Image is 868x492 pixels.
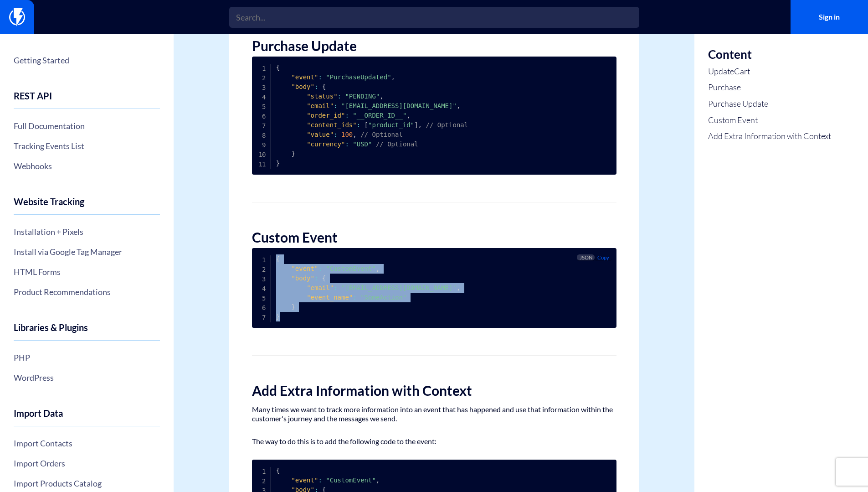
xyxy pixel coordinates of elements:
[14,197,160,215] h4: Website Tracking
[307,102,334,109] span: "email"
[307,131,334,138] span: "value"
[341,284,457,291] span: "[EMAIL_ADDRESS][DOMAIN_NAME]"
[353,294,356,301] span: :
[291,476,318,484] span: "event"
[418,121,422,129] span: ,
[357,121,360,129] span: :
[291,274,314,282] span: "body"
[291,265,318,272] span: "event"
[14,284,160,300] a: Product Recommendations
[14,350,160,365] a: PHP
[708,66,831,78] a: UpdateCart
[376,476,380,484] span: ,
[597,254,609,260] span: Copy
[252,230,616,245] h2: Custom Event
[322,274,326,282] span: {
[338,93,341,100] span: :
[380,93,383,100] span: ,
[318,265,322,272] span: :
[341,102,457,109] span: "[EMAIL_ADDRESS][DOMAIN_NAME]"
[326,476,376,484] span: "CustomEvent"
[360,131,403,138] span: // Optional
[334,131,337,138] span: :
[360,294,406,301] span: "SomeAction"
[276,467,280,474] span: {
[291,73,318,81] span: "event"
[252,437,616,446] p: The way to do this is to add the following code to the event:
[457,284,460,291] span: ,
[14,52,160,68] a: Getting Started
[708,114,831,126] a: Custom Event
[14,224,160,239] a: Installation + Pixels
[376,265,380,272] span: ,
[577,254,595,260] span: JSON
[276,64,280,71] span: {
[326,73,391,81] span: "PurchaseUpdated"
[14,158,160,174] a: Webhooks
[414,121,418,129] span: ]
[252,38,616,53] h2: Purchase Update
[307,112,345,119] span: "order_id"
[291,303,295,311] span: }
[14,322,160,341] h4: Libraries & Plugins
[391,73,395,81] span: ,
[345,112,349,119] span: :
[708,82,831,93] a: Purchase
[14,435,160,451] a: Import Contacts
[14,408,160,426] h4: Import Data
[14,244,160,259] a: Install via Google Tag Manager
[457,102,460,109] span: ,
[708,98,831,110] a: Purchase Update
[326,265,376,272] span: "CustomEvent"
[14,264,160,280] a: HTML Forms
[307,284,334,291] span: "email"
[708,130,831,142] a: Add Extra Information with Context
[318,73,322,81] span: :
[406,112,410,119] span: ,
[345,140,349,148] span: :
[14,370,160,385] a: WordPress
[307,93,337,100] span: "status"
[345,93,380,100] span: "PENDING"
[314,83,318,90] span: :
[252,405,616,423] p: Many times we want to track more information into an event that has happened and use that informa...
[318,476,322,484] span: :
[595,254,611,260] button: Copy
[368,121,414,129] span: "product_id"
[14,118,160,134] a: Full Documentation
[14,476,160,491] a: Import Products Catalog
[252,383,616,398] h2: Add Extra Information with Context
[708,48,831,61] h3: Content
[353,112,406,119] span: "__ORDER_ID__"
[365,121,368,129] span: [
[376,140,418,148] span: // Optional
[341,131,353,138] span: 100
[291,83,314,90] span: "body"
[276,313,280,320] span: }
[14,91,160,109] h4: REST API
[353,140,372,148] span: "USD"
[276,160,280,167] span: }
[14,456,160,471] a: Import Orders
[322,83,326,90] span: {
[334,284,337,291] span: :
[14,138,160,154] a: Tracking Events List
[291,150,295,157] span: }
[276,255,280,263] span: {
[314,274,318,282] span: :
[307,294,353,301] span: "event_name"
[353,131,356,138] span: ,
[307,121,357,129] span: "content_ids"
[229,7,639,28] input: Search...
[307,140,345,148] span: "currency"
[426,121,468,129] span: // Optional
[334,102,337,109] span: :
